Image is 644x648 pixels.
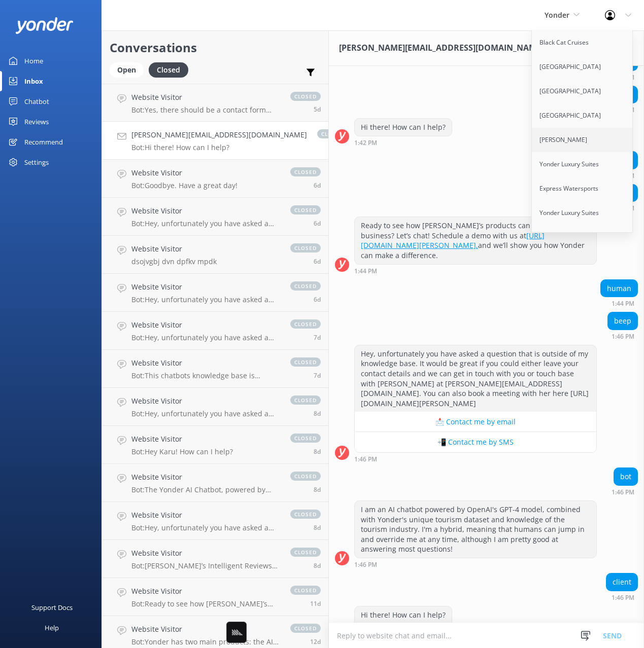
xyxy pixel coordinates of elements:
div: Chatbot [24,91,49,112]
a: Website VisitorBot:Hey, unfortunately you have asked a question that is outside of my knowledge b... [102,312,328,350]
a: [GEOGRAPHIC_DATA] [532,103,633,128]
p: Bot: Hi there! How can I help? [131,143,307,152]
div: Closed [149,62,188,78]
a: Closed [149,64,193,75]
strong: 1:42 PM [354,140,377,146]
h4: Website Visitor [131,434,233,445]
div: Help [45,618,59,638]
span: closed [290,205,321,214]
a: Yonder Luxury Suites [532,201,633,225]
a: Website VisitorBot:Hey, unfortunately you have asked a question that is outside of my knowledge b... [102,502,328,540]
div: beep [608,312,637,330]
div: Aug 28 2025 03:46pm (UTC +12:00) Pacific/Auckland [607,333,638,340]
p: Bot: Goodbye. Have a great day! [131,181,238,190]
span: Aug 25 2025 03:05pm (UTC +12:00) Pacific/Auckland [314,561,321,570]
span: Aug 25 2025 03:33pm (UTC +12:00) Pacific/Auckland [314,447,321,456]
div: Aug 28 2025 03:44pm (UTC +12:00) Pacific/Auckland [600,300,638,307]
h4: Website Visitor [131,395,280,407]
a: Website VisitorBot:Yes, there should be a contact form available for you to leave your details. I... [102,84,328,122]
h4: Website Visitor [131,205,280,217]
a: [GEOGRAPHIC_DATA] [532,55,633,79]
a: [GEOGRAPHIC_DATA] [532,79,633,103]
a: Website VisitorBot:Goodbye. Have a great day!closed6d [102,160,328,198]
span: closed [290,548,321,557]
p: Bot: Hey, unfortunately you have asked a question that is outside of my knowledge base. It would ... [131,219,280,228]
div: human [601,280,637,297]
h4: Website Visitor [131,357,280,369]
strong: 1:44 PM [354,268,377,274]
a: Yonder Luxury Suites [532,152,633,176]
span: Aug 27 2025 07:25pm (UTC +12:00) Pacific/Auckland [314,257,321,266]
a: Website VisitorBot:Hey, unfortunately you have asked a question that is outside of my knowledge b... [102,388,328,426]
p: Bot: Hey Karu! How can I help? [131,447,233,456]
h2: Conversations [110,38,321,57]
div: Hi there! How can I help? [355,606,452,624]
p: Bot: Yes, there should be a contact form available for you to leave your details. If you don't se... [131,105,280,115]
span: closed [290,510,321,519]
div: Aug 28 2025 03:46pm (UTC +12:00) Pacific/Auckland [612,488,638,495]
span: closed [290,92,321,101]
div: Aug 28 2025 03:46pm (UTC +12:00) Pacific/Auckland [354,561,597,568]
img: yonder-white-logo.png [15,17,74,34]
strong: 1:46 PM [612,334,634,340]
strong: 1:46 PM [354,562,377,568]
span: Aug 28 2025 09:30am (UTC +12:00) Pacific/Auckland [314,219,321,228]
div: Home [24,51,43,71]
span: Aug 23 2025 12:16am (UTC +12:00) Pacific/Auckland [310,599,321,608]
button: 📲 Contact me by SMS [355,432,596,452]
span: closed [290,319,321,329]
span: Aug 26 2025 04:03pm (UTC +12:00) Pacific/Auckland [314,371,321,380]
span: Aug 28 2025 10:04am (UTC +12:00) Pacific/Auckland [314,181,321,190]
span: Aug 27 2025 03:15pm (UTC +12:00) Pacific/Auckland [314,295,321,304]
p: Bot: This chatbots knowledge base is limited to Yonder HQ products and questions relating to Yond... [131,371,280,380]
span: closed [290,586,321,595]
span: closed [290,357,321,367]
strong: 1:46 PM [354,456,377,462]
p: Bot: Hey, unfortunately you have asked a question that is outside of my knowledge base. It would ... [131,333,280,342]
strong: 1:46 PM [612,489,634,495]
div: Hey, unfortunately you have asked a question that is outside of my knowledge base. It would be gr... [355,345,596,412]
h4: Website Visitor [131,243,217,255]
a: Express Watersports [532,176,633,201]
a: Website VisitorBot:Hey, unfortunately you have asked a question that is outside of my knowledge b... [102,198,328,236]
p: Bot: Hey, unfortunately you have asked a question that is outside of my knowledge base. It would ... [131,523,280,532]
span: closed [290,472,321,481]
h3: [PERSON_NAME][EMAIL_ADDRESS][DOMAIN_NAME] [339,42,544,55]
h4: Website Visitor [131,472,280,483]
h4: Website Visitor [131,281,280,293]
strong: 1:46 PM [612,595,634,601]
span: Aug 25 2025 03:26pm (UTC +12:00) Pacific/Auckland [314,523,321,532]
h4: Website Visitor [131,319,280,331]
div: I am an AI chatbot powered by OpenAI's GPT-4 model, combined with Yonder's unique tourism dataset... [355,501,596,558]
a: [PERSON_NAME] [532,128,633,152]
a: Website VisitorBot:Hey, unfortunately you have asked a question that is outside of my knowledge b... [102,274,328,312]
p: Bot: Yonder has two main products: the AI Chatbot and the Reviews product. Pricing depends on you... [131,637,280,646]
a: [GEOGRAPHIC_DATA] [532,225,633,249]
span: Aug 28 2025 03:52pm (UTC +12:00) Pacific/Auckland [314,105,321,114]
span: Aug 25 2025 03:33pm (UTC +12:00) Pacific/Auckland [314,409,321,418]
span: Aug 26 2025 05:23pm (UTC +12:00) Pacific/Auckland [314,333,321,342]
div: Ready to see how [PERSON_NAME]’s products can help grow your business? Let’s chat! Schedule a dem... [355,217,596,264]
h4: Website Visitor [131,167,238,178]
a: Open [110,64,149,75]
div: Hi there! How can I help? [355,119,452,136]
a: Website VisitorBot:This chatbots knowledge base is limited to Yonder HQ products and questions re... [102,350,328,388]
a: Website Visitordsojvgbj dvn dpfkv mpdkclosed6d [102,236,328,274]
div: Support Docs [31,597,73,618]
a: [PERSON_NAME][EMAIL_ADDRESS][DOMAIN_NAME]Bot:Hi there! How can I help?closed [102,122,328,160]
div: Aug 28 2025 03:46pm (UTC +12:00) Pacific/Auckland [354,455,597,462]
div: Recommend [24,132,63,152]
span: closed [290,243,321,253]
a: Black Cat Cruises [532,30,633,55]
span: closed [290,281,321,291]
a: Website VisitorBot:Hey Karu! How can I help?closed8d [102,426,328,464]
a: [URL][DOMAIN_NAME][PERSON_NAME], [361,231,545,250]
div: client [606,573,637,591]
strong: 1:44 PM [612,301,634,307]
p: Bot: Ready to see how [PERSON_NAME]’s products can help grow your business? Schedule a demo with ... [131,599,280,608]
h4: Website Visitor [131,92,280,103]
span: closed [290,624,321,633]
div: Inbox [24,71,43,91]
span: closed [290,167,321,176]
h4: Website Visitor [131,510,280,521]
